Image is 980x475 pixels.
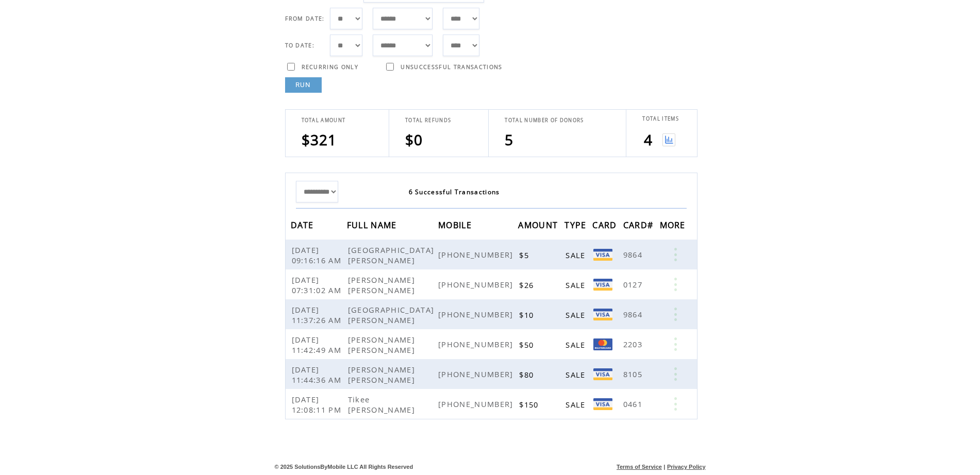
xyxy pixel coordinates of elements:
[518,217,560,236] span: AMOUNT
[347,222,400,228] a: FULL NAME
[667,464,706,470] a: Privacy Policy
[292,275,344,295] span: [DATE] 07:31:02 AM
[663,464,665,470] span: |
[275,464,413,470] span: © 2025 SolutionsByMobile LLC All Rights Reserved
[519,280,536,290] span: $26
[292,364,344,385] span: [DATE] 11:44:36 AM
[593,338,612,350] img: Mastercard
[505,130,513,149] span: 5
[348,364,418,385] span: [PERSON_NAME] [PERSON_NAME]
[285,15,325,22] span: FROM DATE:
[438,399,516,409] span: [PHONE_NUMBER]
[564,222,589,228] a: TYPE
[438,339,516,349] span: [PHONE_NUMBER]
[348,275,418,295] span: [PERSON_NAME] [PERSON_NAME]
[438,217,474,236] span: MOBILE
[593,398,612,410] img: Visa
[348,394,418,415] span: Tikee [PERSON_NAME]
[348,245,435,265] span: [GEOGRAPHIC_DATA] [PERSON_NAME]
[285,77,322,93] a: RUN
[566,399,588,410] span: SALE
[401,63,502,71] span: UNSUCCESSFUL TRANSACTIONS
[519,399,541,410] span: $150
[623,399,645,409] span: 0461
[348,334,418,355] span: [PERSON_NAME] [PERSON_NAME]
[592,222,619,228] a: CARD
[592,217,619,236] span: CARD
[405,117,451,124] span: TOTAL REFUNDS
[438,279,516,290] span: [PHONE_NUMBER]
[438,369,516,379] span: [PHONE_NUMBER]
[566,340,588,350] span: SALE
[348,304,435,325] span: [GEOGRAPHIC_DATA] [PERSON_NAME]
[566,310,588,320] span: SALE
[302,63,359,71] span: RECURRING ONLY
[623,279,645,290] span: 0127
[593,249,612,261] img: Visa
[302,117,346,124] span: TOTAL AMOUNT
[409,188,500,196] span: 6 Successful Transactions
[302,130,337,149] span: $321
[566,369,588,380] span: SALE
[593,309,612,320] img: Visa
[519,310,536,320] span: $10
[623,249,645,260] span: 9864
[292,304,344,325] span: [DATE] 11:37:26 AM
[347,217,400,236] span: FULL NAME
[519,369,536,380] span: $80
[642,115,679,122] span: TOTAL ITEMS
[291,222,317,228] a: DATE
[623,339,645,349] span: 2203
[623,217,656,236] span: CARD#
[564,217,589,236] span: TYPE
[519,340,536,350] span: $50
[566,280,588,290] span: SALE
[292,334,344,355] span: [DATE] 11:42:49 AM
[292,245,344,265] span: [DATE] 09:16:16 AM
[593,279,612,291] img: Visa
[623,222,656,228] a: CARD#
[292,394,344,415] span: [DATE] 12:08:11 PM
[405,130,423,149] span: $0
[644,130,653,149] span: 4
[519,250,531,260] span: $5
[285,42,315,49] span: TO DATE:
[617,464,662,470] a: Terms of Service
[566,250,588,260] span: SALE
[438,222,474,228] a: MOBILE
[623,309,645,319] span: 9864
[662,133,675,146] img: View graph
[438,249,516,260] span: [PHONE_NUMBER]
[593,368,612,380] img: Visa
[505,117,584,124] span: TOTAL NUMBER OF DONORS
[623,369,645,379] span: 8105
[438,309,516,319] span: [PHONE_NUMBER]
[660,217,688,236] span: MORE
[518,222,560,228] a: AMOUNT
[291,217,317,236] span: DATE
